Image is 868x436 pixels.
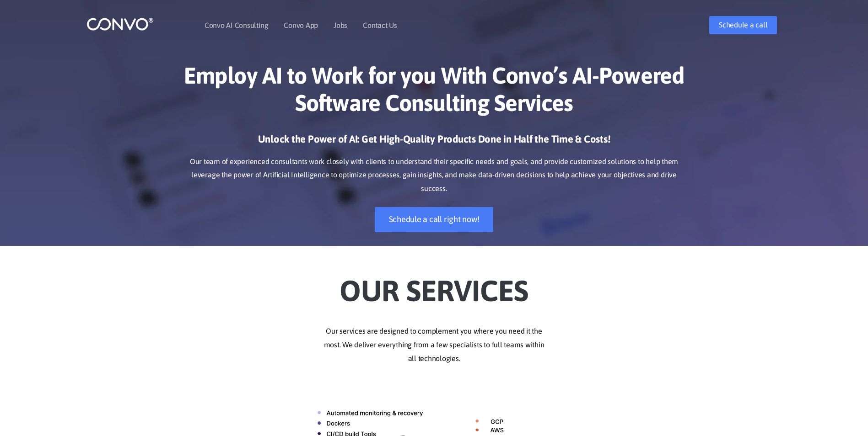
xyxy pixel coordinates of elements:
[86,17,154,31] img: logo_1.png
[180,260,688,311] h2: Our Services
[363,21,397,29] a: Contact Us
[180,133,688,153] h3: Unlock the Power of AI: Get High-Quality Products Done in Half the Time & Costs!
[375,207,494,232] a: Schedule a call right now!
[284,21,318,29] a: Convo App
[334,21,347,29] a: Jobs
[180,155,688,196] p: Our team of experienced consultants work closely with clients to understand their specific needs ...
[180,62,688,123] h1: Employ AI to Work for you With Convo’s AI-Powered Software Consulting Services
[180,324,688,366] p: Our services are designed to complement you where you need it the most. We deliver everything fro...
[205,21,268,29] a: Convo AI Consulting
[709,16,777,34] a: Schedule a call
